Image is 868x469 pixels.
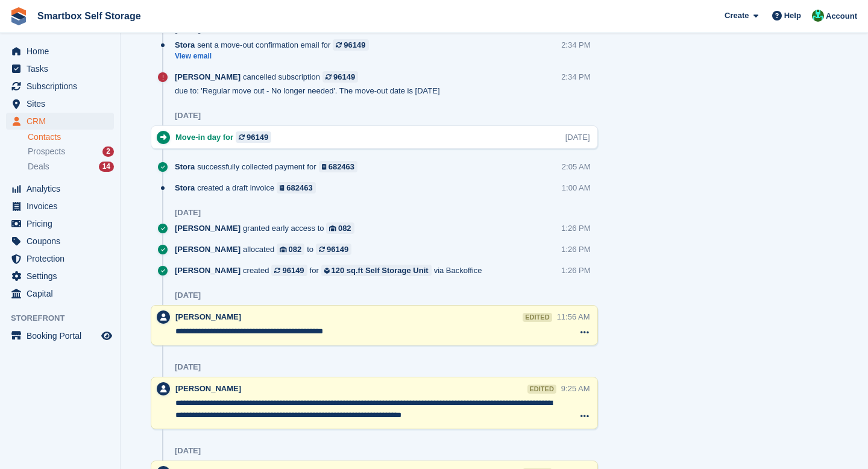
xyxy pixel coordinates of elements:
[27,60,99,77] span: Tasks
[175,161,195,172] span: Stora
[562,161,591,172] div: 2:05 AM
[286,182,312,194] div: 682463
[6,327,114,344] a: menu
[175,71,561,96] div: cancelled subscription due to: 'Regular move out - No longer needed'. The move-out date is [DATE]
[6,95,114,112] a: menu
[277,244,304,255] a: 082
[6,215,114,232] a: menu
[6,180,114,197] a: menu
[175,71,241,83] span: [PERSON_NAME]
[277,182,316,194] a: 682463
[812,10,824,22] img: Elinor Shepherd
[561,222,590,234] div: 1:26 PM
[557,311,590,323] div: 11:56 AM
[561,383,590,394] div: 9:25 AM
[6,113,114,130] a: menu
[175,446,201,456] div: [DATE]
[28,146,65,157] span: Prospects
[725,10,749,22] span: Create
[175,39,375,51] div: sent a move-out confirmation email for
[561,244,590,255] div: 1:26 PM
[6,78,114,95] a: menu
[175,362,201,372] div: [DATE]
[236,131,271,143] a: 96149
[27,78,99,95] span: Subscriptions
[28,131,114,143] a: Contacts
[175,39,195,51] span: Stora
[289,244,302,255] div: 082
[6,198,114,215] a: menu
[333,39,368,51] a: 96149
[6,233,114,250] a: menu
[27,327,99,344] span: Booking Portal
[175,244,241,255] span: [PERSON_NAME]
[28,161,49,172] span: Deals
[175,208,201,218] div: [DATE]
[527,385,556,394] div: edited
[326,222,354,234] a: 082
[175,291,201,300] div: [DATE]
[11,312,120,324] span: Storefront
[99,162,114,172] div: 14
[561,39,590,51] div: 2:34 PM
[175,384,241,393] span: [PERSON_NAME]
[27,250,99,267] span: Protection
[99,329,114,343] a: Preview store
[28,145,114,158] a: Prospects 2
[27,215,99,232] span: Pricing
[175,111,201,121] div: [DATE]
[102,146,114,157] div: 2
[784,10,801,22] span: Help
[322,71,358,83] a: 96149
[27,268,99,285] span: Settings
[523,313,552,322] div: edited
[6,285,114,302] a: menu
[27,285,99,302] span: Capital
[561,265,590,276] div: 1:26 PM
[319,161,358,172] a: 682463
[271,265,307,276] a: 96149
[27,95,99,112] span: Sites
[28,160,114,173] a: Deals 14
[565,131,590,143] div: [DATE]
[175,265,488,276] div: created for via Backoffice
[27,233,99,250] span: Coupons
[282,265,304,276] div: 96149
[826,10,857,22] span: Account
[27,180,99,197] span: Analytics
[6,250,114,267] a: menu
[27,43,99,60] span: Home
[27,113,99,130] span: CRM
[562,182,591,194] div: 1:00 AM
[175,312,241,321] span: [PERSON_NAME]
[175,222,241,234] span: [PERSON_NAME]
[344,39,365,51] div: 96149
[329,161,354,172] div: 682463
[327,244,348,255] div: 96149
[332,265,429,276] div: 120 sq.ft Self Storage Unit
[175,161,363,172] div: successfully collected payment for
[333,71,355,83] div: 96149
[175,265,241,276] span: [PERSON_NAME]
[10,7,28,25] img: stora-icon-8386f47178a22dfd0bd8f6a31ec36ba5ce8667c1dd55bd0f319d3a0aa187defe.svg
[175,182,322,194] div: created a draft invoice
[175,182,195,194] span: Stora
[338,222,351,234] div: 082
[175,222,360,234] div: granted early access to
[6,43,114,60] a: menu
[175,244,357,255] div: allocated to
[33,6,146,26] a: Smartbox Self Storage
[247,131,268,143] div: 96149
[321,265,432,276] a: 120 sq.ft Self Storage Unit
[316,244,351,255] a: 96149
[175,51,375,61] a: View email
[561,71,590,83] div: 2:34 PM
[6,60,114,77] a: menu
[175,131,277,143] div: Move-in day for
[6,268,114,285] a: menu
[27,198,99,215] span: Invoices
